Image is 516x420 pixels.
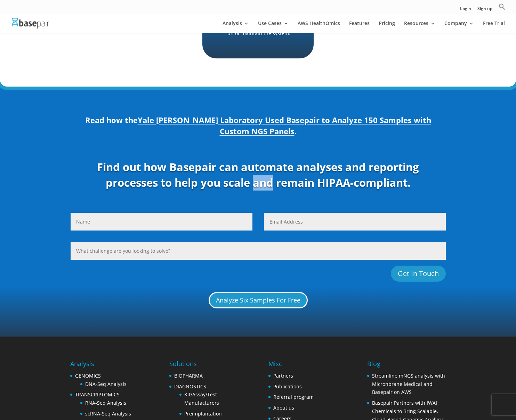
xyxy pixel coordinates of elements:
[138,115,431,136] a: Yale [PERSON_NAME] Laboratory Used Basepair to Analyze 150 Samples with Custom NGS Panels.
[483,21,505,33] a: Free Trial
[174,383,206,390] a: DIAGNOSTICS
[174,372,203,379] a: BIOPHARMA
[460,7,471,14] a: Login
[273,394,314,400] a: Referral program
[477,7,492,14] a: Sign up
[273,383,302,390] a: Publications
[273,372,293,379] a: Partners
[367,359,445,372] h4: Blog
[12,18,49,28] img: Basepair
[184,391,219,406] a: Kit/Assay/Test Manufacturers
[85,410,131,417] a: scRNA-Seq Analysis
[372,372,445,396] a: Streamline mNGS analysis with Micronbrane Medical and Basepair on AWS
[223,21,249,33] a: Analysis
[499,3,506,10] svg: Search
[70,359,143,372] h4: Analysis
[499,3,506,14] a: Search Icon Link
[75,391,120,398] a: TRANSCRIPTOMICS
[444,21,474,33] a: Company
[71,213,252,231] input: Name
[379,21,395,33] a: Pricing
[85,399,126,406] a: RNA-Seq Analysis
[258,21,289,33] a: Use Cases
[97,160,419,190] strong: Find out how Basepair can automate analyses and reporting processes to help you scale and remain ...
[85,381,127,387] a: DNA-Seq Analysis
[298,21,340,33] a: AWS HealthOmics
[404,21,435,33] a: Resources
[349,21,370,33] a: Features
[138,115,431,136] span: Yale [PERSON_NAME] Laboratory Used Basepair to Analyze 150 Samples with Custom NGS Panels
[268,359,314,372] h4: Misc
[209,292,308,308] a: Analyze Six Samples For Free
[273,404,294,411] a: About us
[75,372,101,379] a: GENOMICS
[264,213,446,231] input: Email Address
[391,266,446,282] button: Get In Touch
[71,242,446,260] input: What challenge are you looking to solve?
[481,385,508,412] iframe: Drift Widget Chat Controller
[169,359,248,372] h4: Solutions
[85,115,431,136] strong: Read how the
